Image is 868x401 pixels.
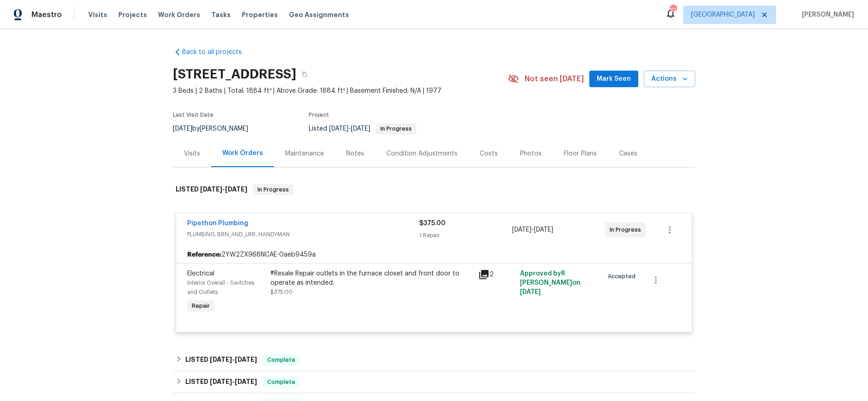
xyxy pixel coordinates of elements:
[185,354,257,365] h6: LISTED
[188,301,214,311] span: Repair
[184,149,200,158] div: Visits
[351,126,370,132] span: [DATE]
[512,227,532,233] span: [DATE]
[329,126,370,132] span: -
[210,356,257,363] span: -
[173,86,508,96] span: 3 Beds | 2 Baths | Total: 1884 ft² | Above Grade: 1884 ft² | Basement Finished: N/A | 1977
[210,356,232,363] span: [DATE]
[176,246,692,263] div: 2YW2ZX968NCAE-0aeb9459a
[534,227,553,233] span: [DATE]
[520,270,581,295] span: Approved by R [PERSON_NAME] on
[419,220,446,227] span: $375.00
[187,270,214,277] span: Electrical
[88,10,107,19] span: Visits
[173,123,259,134] div: by [PERSON_NAME]
[478,269,514,280] div: 2
[296,66,313,83] button: Copy Address
[270,269,473,287] div: #Resale Repair outlets in the furnace closet and front door to operate as intended.
[200,186,247,192] span: -
[173,371,695,393] div: LISTED [DATE]-[DATE]Complete
[644,71,695,88] button: Actions
[329,126,348,132] span: [DATE]
[173,112,214,118] span: Last Visit Date
[187,280,254,295] span: Interior Overall - Switches and Outlets
[608,272,639,281] span: Accepted
[285,149,324,158] div: Maintenance
[651,73,688,85] span: Actions
[187,250,221,259] b: Reference:
[254,185,293,194] span: In Progress
[670,6,676,15] div: 10
[235,378,257,385] span: [DATE]
[309,112,329,118] span: Project
[263,355,299,365] span: Complete
[270,289,293,295] span: $375.00
[377,126,416,132] span: In Progress
[619,149,637,158] div: Cases
[564,149,597,158] div: Floor Plans
[235,356,257,363] span: [DATE]
[589,71,638,88] button: Mark Seen
[525,74,584,84] span: Not seen [DATE]
[610,225,645,234] span: In Progress
[118,10,147,19] span: Projects
[346,149,364,158] div: Notes
[211,12,231,18] span: Tasks
[173,70,296,79] h2: [STREET_ADDRESS]
[480,149,498,158] div: Costs
[242,10,278,19] span: Properties
[158,10,200,19] span: Work Orders
[798,10,854,19] span: [PERSON_NAME]
[176,184,247,195] h6: LISTED
[520,289,541,295] span: [DATE]
[210,378,257,385] span: -
[386,149,458,158] div: Condition Adjustments
[187,220,248,227] a: Pipethon Plumbing
[200,186,222,192] span: [DATE]
[512,225,553,234] span: -
[173,175,695,204] div: LISTED [DATE]-[DATE]In Progress
[289,10,349,19] span: Geo Assignments
[309,126,416,132] span: Listed
[520,149,542,158] div: Photos
[210,378,232,385] span: [DATE]
[185,377,257,388] h6: LISTED
[187,230,419,239] span: PLUMBING, BRN_AND_LRR, HANDYMAN
[173,126,192,132] span: [DATE]
[263,377,299,387] span: Complete
[691,10,755,19] span: [GEOGRAPHIC_DATA]
[225,186,247,192] span: [DATE]
[31,10,62,19] span: Maestro
[597,73,631,85] span: Mark Seen
[419,231,512,240] div: 1 Repair
[222,149,263,158] div: Work Orders
[173,48,262,57] a: Back to all projects
[173,349,695,371] div: LISTED [DATE]-[DATE]Complete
